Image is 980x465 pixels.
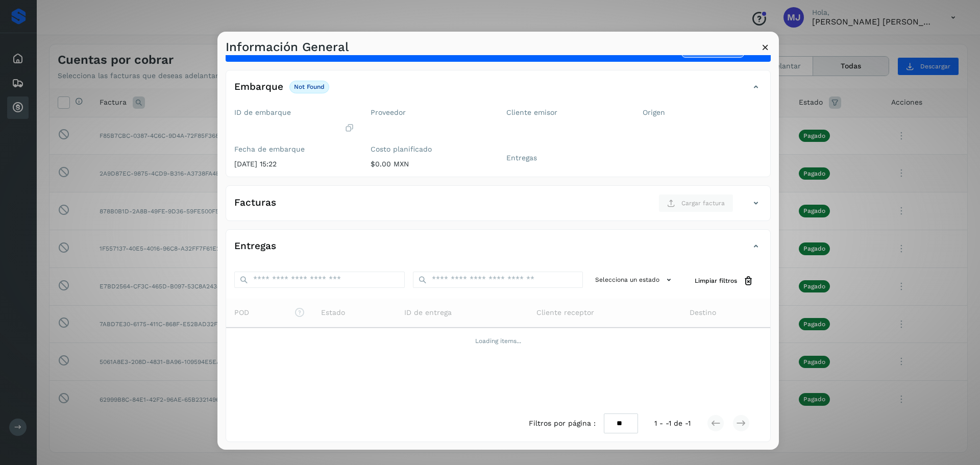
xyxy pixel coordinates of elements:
[371,160,491,168] p: $0.00 MXN
[234,108,354,117] label: ID de embarque
[506,154,626,162] label: Entregas
[681,38,744,58] a: Conocer más
[687,272,762,290] button: Limpiar filtros
[234,160,354,168] p: [DATE] 15:22
[658,194,733,212] button: Cargar factura
[654,418,691,429] span: 1 - -1 de -1
[681,199,725,208] span: Cargar factura
[506,108,626,117] label: Cliente emisor
[404,307,452,318] span: ID de entrega
[234,145,354,154] label: Fecha de embarque
[226,238,770,263] div: Entregas
[695,276,737,285] span: Limpiar filtros
[226,79,770,104] div: Embarquenot found
[226,40,349,55] h3: Información General
[529,418,596,429] span: Filtros por página :
[234,198,276,209] h4: Facturas
[226,328,770,354] td: Loading items...
[643,108,763,117] label: Origen
[591,272,678,288] button: Selecciona un estado
[371,145,491,154] label: Costo planificado
[321,307,345,318] span: Estado
[536,307,594,318] span: Cliente receptor
[294,83,325,90] p: not found
[226,194,770,221] div: FacturasCargar factura
[234,307,305,318] span: POD
[371,108,491,117] label: Proveedor
[234,81,283,93] h4: Embarque
[690,307,716,318] span: Destino
[234,241,276,253] h4: Entregas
